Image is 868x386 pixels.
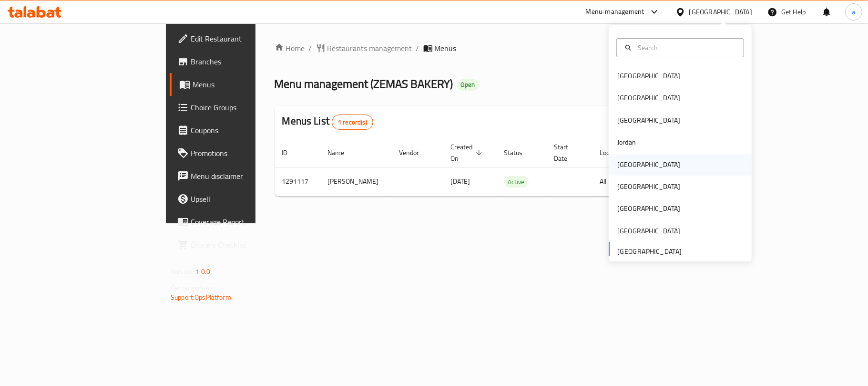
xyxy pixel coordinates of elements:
div: Menu-management [586,6,644,18]
div: [GEOGRAPHIC_DATA] [617,115,680,125]
a: Upsell [170,188,311,210]
span: Locale [600,147,630,158]
span: Coupons [191,125,303,136]
span: Branches [191,56,303,67]
a: Coupons [170,119,311,142]
table: enhanced table [275,138,748,197]
span: Created On [451,141,485,164]
span: ID [282,147,300,158]
a: Restaurants management [316,42,412,54]
div: [GEOGRAPHIC_DATA] [617,226,680,236]
div: Open [457,79,479,91]
span: 1 record(s) [332,118,373,127]
span: Get support on: [171,282,214,294]
span: Edit Restaurant [191,33,303,44]
a: Coverage Report [170,210,311,233]
div: Active [504,176,529,188]
div: [GEOGRAPHIC_DATA] [617,181,680,192]
a: Edit Restaurant [170,27,311,50]
a: Choice Groups [170,96,311,119]
a: Support.OpsPlatform [171,291,231,303]
span: Menu disclaimer [191,170,303,182]
span: a [852,7,855,17]
a: Menu disclaimer [170,165,311,188]
nav: breadcrumb [275,42,683,54]
span: Status [504,147,535,158]
span: Promotions [191,147,303,159]
a: Promotions [170,142,311,165]
span: Menus [193,79,303,90]
span: Choice Groups [191,102,303,113]
span: Restaurants management [327,42,412,54]
span: Upsell [191,193,303,205]
h2: Menus List [282,114,373,130]
div: [GEOGRAPHIC_DATA] [617,93,680,103]
div: [GEOGRAPHIC_DATA] [617,71,680,81]
li: / [416,42,419,54]
span: 1.0.0 [195,265,210,278]
span: Coverage Report [191,216,303,228]
td: All [592,167,642,196]
span: Start Date [554,141,581,164]
span: Version: [171,265,194,278]
span: [DATE] [451,175,470,188]
td: - [547,167,592,196]
span: Active [504,177,529,188]
span: Menu management ( ZEMAS BAKERY ) [275,73,453,94]
a: Grocery Checklist [170,233,311,256]
div: [GEOGRAPHIC_DATA] [617,203,680,214]
div: Jordan [617,137,636,147]
span: Name [328,147,357,158]
a: Branches [170,50,311,73]
input: Search [634,42,738,53]
span: Grocery Checklist [191,239,303,250]
span: Menus [435,42,457,54]
td: [PERSON_NAME] [320,167,392,196]
div: [GEOGRAPHIC_DATA] [689,7,752,17]
div: [GEOGRAPHIC_DATA] [617,159,680,170]
span: Open [457,81,479,89]
span: Vendor [399,147,432,158]
a: Menus [170,73,311,96]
